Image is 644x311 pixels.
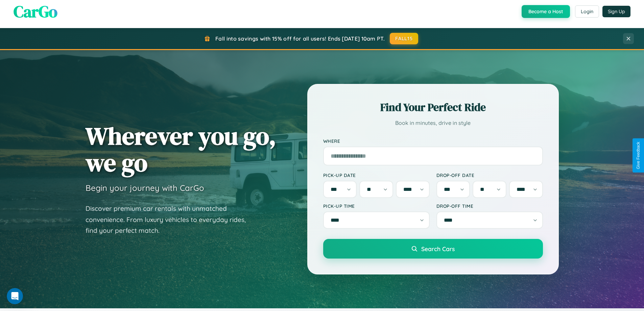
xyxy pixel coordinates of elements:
span: Fall into savings with 15% off for all users! Ends [DATE] 10am PT. [215,35,385,42]
p: Discover premium car rentals with unmatched convenience. From luxury vehicles to everyday rides, ... [86,203,255,236]
p: Book in minutes, drive in style [323,118,543,128]
button: Login [575,5,599,18]
h1: Wherever you go, we go [86,123,276,176]
label: Pick-up Time [323,203,430,209]
iframe: Intercom live chat [7,288,23,304]
button: Become a Host [522,5,570,18]
label: Where [323,138,543,144]
button: Sign Up [602,6,630,17]
span: Search Cars [421,245,455,252]
button: FALL15 [390,33,418,44]
h2: Find Your Perfect Ride [323,100,543,115]
label: Drop-off Date [436,172,543,178]
label: Pick-up Date [323,172,430,178]
h3: Begin your journey with CarGo [86,183,204,193]
div: Give Feedback [636,142,641,169]
button: Search Cars [323,239,543,259]
span: CarGo [14,0,57,23]
label: Drop-off Time [436,203,543,209]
